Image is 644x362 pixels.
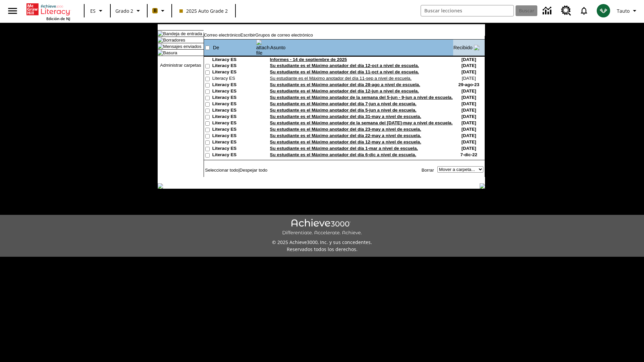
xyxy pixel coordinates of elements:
[212,88,256,95] td: Literacy ES
[212,127,256,133] td: Literacy ES
[212,63,256,69] td: Literacy ES
[557,2,575,20] a: Centro de recursos, Se abrirá en una pestaña nueva.
[462,108,476,113] nobr: [DATE]
[3,1,22,21] button: Abrir el menú lateral
[575,2,593,19] a: Notificaciones
[462,88,476,94] nobr: [DATE]
[115,7,133,14] span: Grado 2
[282,219,362,236] img: Achieve3000 Differentiate Accelerate Achieve
[462,114,476,119] nobr: [DATE]
[474,45,479,50] img: arrow_down.gif
[270,101,417,106] a: Su estudiante es el Máximo anotador del día 7-jun a nivel de escuela.
[212,152,256,159] td: Literacy ES
[150,5,169,17] button: Boost El color de la clase es anaranjado claro. Cambiar el color de la clase.
[212,82,256,88] td: Literacy ES
[240,33,255,38] a: Escribir
[158,50,163,55] img: folder_icon.gif
[255,33,313,38] a: Grupos de correo electrónico
[270,139,421,144] a: Su estudiante es el Máximo anotador del día 12-may a nivel de escuela.
[256,40,270,56] img: attach file
[158,44,163,49] img: folder_icon.gif
[462,146,476,151] nobr: [DATE]
[614,5,641,17] button: Perfil/Configuración
[270,120,453,125] a: Su estudiante es el Máximo anotador de la semana del [DATE]-may a nivel de escuela.
[593,2,614,19] button: Escoja un nuevo avatar
[270,133,421,138] a: Su estudiante es el Máximo anotador del día 22-may a nivel de escuela.
[480,183,485,189] img: table_footer_right.gif
[270,45,286,50] a: Asunto
[270,127,421,132] a: Su estudiante es el Máximo anotador del día 23-may a nivel de escuela.
[462,127,476,132] nobr: [DATE]
[539,2,557,20] a: Centro de información
[26,2,70,21] div: Portada
[462,133,476,138] nobr: [DATE]
[270,63,419,68] a: Su estudiante es el Máximo anotador del día 12-oct a nivel de escuela.
[270,88,419,94] a: Su estudiante es el Máximo anotador del día 12-jun a nivel de escuela.
[462,63,476,68] nobr: [DATE]
[212,95,256,101] td: Literacy ES
[459,82,479,87] nobr: 29-ago-23
[212,57,256,63] td: Literacy ES
[204,177,485,177] img: black_spacer.gif
[462,57,476,62] nobr: [DATE]
[154,6,157,15] span: B
[212,146,256,152] td: Literacy ES
[90,7,96,14] span: ES
[270,146,418,151] a: Su estudiante es el Máximo anotador del día 1-mar a nivel de escuela.
[422,168,434,173] a: Borrar
[462,95,476,100] nobr: [DATE]
[597,4,610,17] img: avatar image
[270,114,421,119] a: Su estudiante es el Máximo anotador del día 31-may a nivel de escuela.
[461,152,477,157] nobr: 7-dic-22
[158,37,163,43] img: folder_icon.gif
[212,101,256,108] td: Literacy ES
[213,45,219,50] a: De
[46,16,70,21] span: Edición de NJ
[212,108,256,114] td: Literacy ES
[462,76,476,81] nobr: [DATE]
[163,44,201,49] a: Mensajes enviados
[163,31,202,36] a: Bandeja de entrada
[163,50,177,55] a: Basura
[239,168,267,173] a: Despejar todo
[270,69,419,74] a: Su estudiante es el Máximo anotador del día 11-oct a nivel de escuela.
[205,168,238,173] a: Seleccionar todo
[158,183,163,189] img: table_footer_left.gif
[462,69,476,74] nobr: [DATE]
[212,114,256,120] td: Literacy ES
[204,33,240,38] a: Correo electrónico
[212,139,256,146] td: Literacy ES
[87,5,108,17] button: Lenguaje: ES, Selecciona un idioma
[163,38,185,43] a: Borradores
[179,7,228,14] span: 2025 Auto Grade 2
[462,101,476,106] nobr: [DATE]
[270,57,347,62] a: Informes - 14 de septiembre de 2025
[212,76,256,82] td: Literacy ES
[421,5,514,16] input: Buscar campo
[462,139,476,144] nobr: [DATE]
[453,45,473,50] a: Recibido
[212,133,256,139] td: Literacy ES
[160,63,201,68] a: Administrar carpetas
[212,69,256,76] td: Literacy ES
[462,120,476,125] nobr: [DATE]
[212,120,256,127] td: Literacy ES
[270,95,453,100] a: Su estudiante es el Máximo anotador de la semana del 5-jun - 9-jun a nivel de escuela.
[270,82,420,87] a: Su estudiante es el Máximo anotador del día 28-ago a nivel de escuela.
[204,166,286,174] td: |
[113,5,145,17] button: Grado: Grado 2, Elige un grado
[158,31,163,36] img: folder_icon_pick.gif
[270,108,417,113] a: Su estudiante es el Máximo anotador del día 5-jun a nivel de escuela.
[270,76,412,81] a: Su estudiante es el Máximo anotador del día 11-sep a nivel de escuela.
[270,152,416,157] a: Su estudiante es el Máximo anotador del día 6-dic a nivel de escuela.
[617,7,630,14] span: Tauto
